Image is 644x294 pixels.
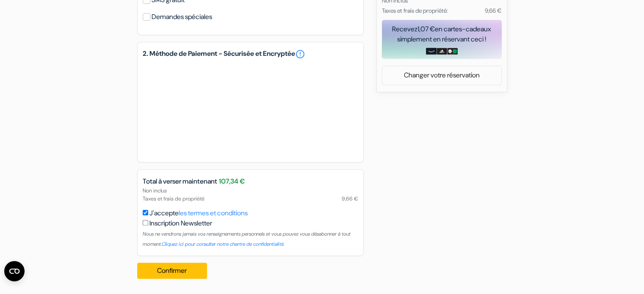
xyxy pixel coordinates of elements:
[437,48,447,55] img: adidas-card.png
[219,176,245,187] span: 107,34 €
[152,11,212,23] label: Demandes spéciales
[382,67,501,83] a: Changer votre réservation
[137,263,207,279] button: Confirmer
[143,231,351,247] small: Nous ne vendrons jamais vos renseignements personnels et vous pouvez vous désabonner à tout moment.
[382,7,448,14] small: Taxes et frais de propriété:
[149,218,212,228] label: Inscription Newsletter
[179,209,248,217] a: les termes et conditions
[295,49,305,59] a: error_outline
[342,195,358,203] span: 9,66 €
[447,48,458,55] img: uber-uber-eats-card.png
[143,49,358,59] h5: 2. Méthode de Paiement - Sécurisée et Encryptée
[4,261,25,281] button: Ouvrir le widget CMP
[426,48,437,55] img: amazon-card-no-text.png
[143,176,217,187] span: Total à verser maintenant
[484,7,501,14] small: 9,66 €
[162,241,285,247] a: Cliquez ici pour consulter notre chartre de confidentialité.
[138,187,363,203] div: Non inclus Taxes et frais de propriété
[382,24,502,44] div: Recevez en cartes-cadeaux simplement en réservant ceci !
[417,25,435,33] span: 1,07 €
[141,61,360,157] iframe: Cadre de saisie sécurisé pour le paiement
[149,208,248,218] label: J'accepte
